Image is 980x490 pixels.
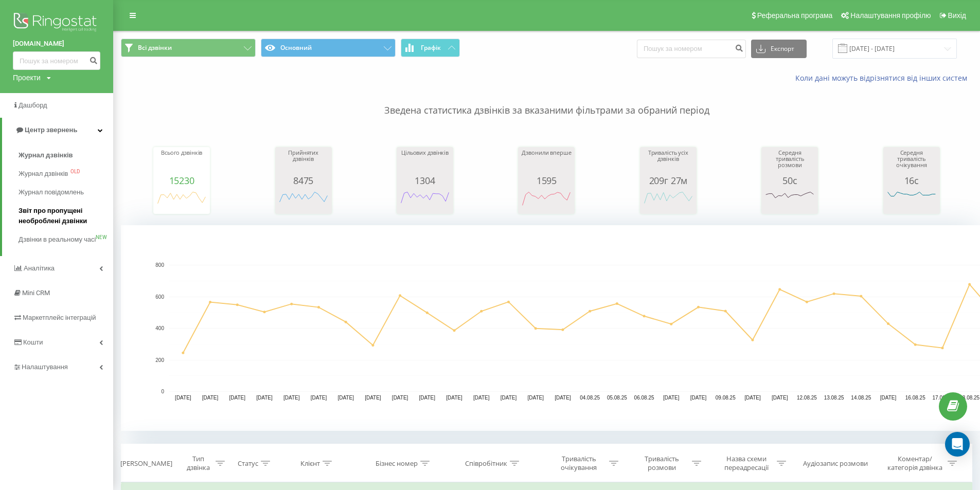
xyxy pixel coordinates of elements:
[959,395,979,401] text: 18.08.25
[643,175,694,186] div: 209г 27м
[24,264,55,272] span: Аналiтика
[22,289,50,297] span: Mini CRM
[256,395,273,401] text: [DATE]
[19,183,113,202] a: Журнал повідомлень
[13,10,100,36] img: Ringostat logo
[880,395,897,401] text: [DATE]
[337,395,354,401] text: [DATE]
[2,118,113,142] a: Центр звернень
[121,39,256,57] button: Всі дзвінки
[634,395,654,401] text: 06.08.25
[751,40,807,58] button: Експорт
[19,202,113,230] a: Звіт про пропущені необроблені дзвінки
[229,395,246,401] text: [DATE]
[446,395,462,401] text: [DATE]
[278,186,329,216] svg: A chart.
[19,187,84,197] span: Журнал повідомлень
[607,395,627,401] text: 05.08.25
[716,395,736,401] text: 09.08.25
[885,455,945,472] div: Коментар/категорія дзвінка
[643,186,694,216] svg: A chart.
[637,40,746,58] input: Пошук за номером
[155,325,164,331] text: 400
[392,395,408,401] text: [DATE]
[13,72,41,83] div: Проекти
[399,186,451,216] svg: A chart.
[795,73,972,83] a: Коли дані можуть відрізнятися вiд інших систем
[764,175,815,186] div: 50с
[850,11,931,20] span: Налаштування профілю
[238,459,258,468] div: Статус
[155,294,164,300] text: 600
[945,432,970,457] div: Open Intercom Messenger
[399,150,451,175] div: Цільових дзвінків
[25,126,77,134] span: Центр звернень
[886,150,937,175] div: Середня тривалість очікування
[580,395,600,401] text: 04.08.25
[161,389,164,394] text: 0
[764,186,815,216] div: A chart.
[283,395,300,401] text: [DATE]
[311,395,327,401] text: [DATE]
[121,83,972,117] p: Зведена статистика дзвінків за вказаними фільтрами за обраний період
[19,101,47,109] span: Дашборд
[19,206,108,226] span: Звіт про пропущені необроблені дзвінки
[851,395,871,401] text: 14.08.25
[803,459,868,468] div: Аудіозапис розмови
[521,186,572,216] div: A chart.
[19,169,68,179] span: Журнал дзвінків
[399,175,451,186] div: 1304
[23,314,96,321] span: Маркетплейс інтеграцій
[551,455,607,472] div: Тривалість очікування
[184,455,213,472] div: Тип дзвінка
[156,150,207,175] div: Всього дзвінків
[19,234,96,245] span: Дзвінки в реальному часі
[19,165,113,183] a: Журнал дзвінківOLD
[155,357,164,363] text: 200
[886,186,937,216] svg: A chart.
[156,175,207,186] div: 15230
[376,459,418,468] div: Бізнес номер
[13,51,100,70] input: Пошук за номером
[156,186,207,216] svg: A chart.
[278,175,329,186] div: 8475
[261,39,396,57] button: Основний
[202,395,219,401] text: [DATE]
[948,11,966,20] span: Вихід
[120,459,172,468] div: [PERSON_NAME]
[824,395,844,401] text: 13.08.25
[521,150,572,175] div: Дзвонили вперше
[764,150,815,175] div: Середня тривалість розмови
[663,395,680,401] text: [DATE]
[13,39,100,49] a: [DOMAIN_NAME]
[772,395,788,401] text: [DATE]
[19,150,73,160] span: Журнал дзвінків
[22,363,68,371] span: Налаштування
[744,395,761,401] text: [DATE]
[527,395,544,401] text: [DATE]
[886,175,937,186] div: 16с
[719,455,774,472] div: Назва схеми переадресації
[473,395,490,401] text: [DATE]
[797,395,817,401] text: 12.08.25
[23,338,43,346] span: Кошти
[19,146,113,165] a: Журнал дзвінків
[155,262,164,268] text: 800
[401,39,460,57] button: Графік
[757,11,833,20] span: Реферальна програма
[634,455,689,472] div: Тривалість розмови
[278,150,329,175] div: Прийнятих дзвінків
[138,44,172,52] span: Всі дзвінки
[933,395,953,401] text: 17.08.25
[521,175,572,186] div: 1595
[19,230,113,249] a: Дзвінки в реальному часіNEW
[501,395,517,401] text: [DATE]
[555,395,571,401] text: [DATE]
[421,44,441,51] span: Графік
[643,150,694,175] div: Тривалість усіх дзвінків
[365,395,381,401] text: [DATE]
